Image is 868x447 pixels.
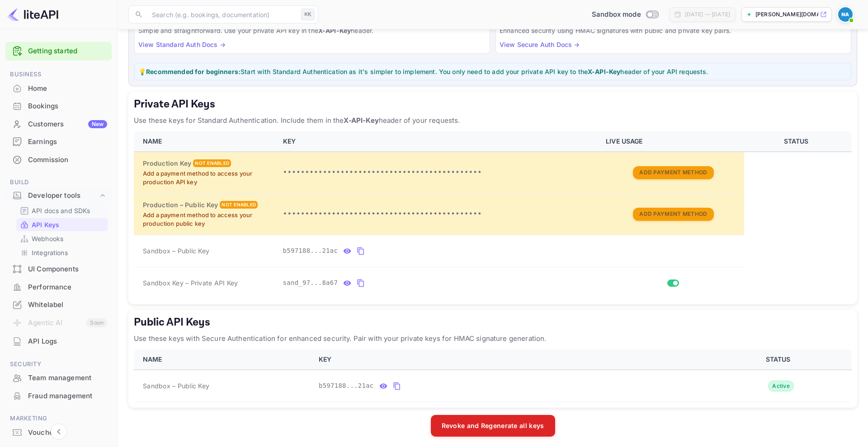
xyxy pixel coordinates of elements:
[431,415,555,437] button: Revoke and Regenerate all keys
[319,381,374,391] span: b597188...21ac
[5,80,112,98] div: Home
[5,296,112,314] div: Whitelabel
[5,133,112,151] div: Earnings
[5,424,112,442] div: Vouchers
[838,7,853,22] img: nabil alsaadi
[5,42,112,61] div: Getting started
[134,349,313,370] th: NAME
[633,210,713,217] a: Add Payment Method
[5,279,112,295] a: Performance
[5,333,112,350] div: API Logs
[28,373,107,383] div: Team management
[755,10,818,19] p: [PERSON_NAME][DOMAIN_NAME]...
[5,188,112,204] div: Developer tools
[588,68,620,75] strong: X-API-Key
[301,9,315,20] div: ⌘K
[5,414,112,424] span: Marketing
[32,206,90,215] p: API docs and SDKs
[283,246,338,256] span: b597188...21ac
[143,169,272,187] p: Add a payment method to access your production API key
[708,349,852,370] th: STATUS
[5,98,112,114] a: Bookings
[278,131,601,152] th: KEY
[283,209,595,219] p: •••••••••••••••••••••••••••••••••••••••••••••
[28,336,107,347] div: API Logs
[5,70,112,79] span: Business
[28,428,107,438] div: Vouchers
[5,80,112,97] a: Home
[28,46,107,56] a: Getting started
[633,166,713,179] button: Add Payment Method
[5,296,112,313] a: Whitelabel
[28,101,107,112] div: Bookings
[16,218,108,231] div: API Keys
[134,97,852,112] h5: Private API Keys
[32,234,63,243] p: Webhooks
[28,391,107,401] div: Fraud management
[134,115,852,126] p: Use these keys for Standard Authentication. Include them in the header of your requests.
[20,234,104,243] a: Webhooks
[500,41,580,48] a: View Secure Auth Docs →
[5,151,112,168] a: Commission
[28,119,107,130] div: Customers
[5,116,112,132] a: CustomersNew
[143,246,209,256] span: Sandbox – Public Key
[313,349,708,370] th: KEY
[5,151,112,169] div: Commission
[32,220,59,229] p: API Keys
[5,98,112,115] div: Bookings
[28,155,107,165] div: Commission
[16,232,108,245] div: Webhooks
[134,131,852,299] table: private api keys table
[5,261,112,278] div: UI Components
[20,220,104,229] a: API Keys
[283,167,595,178] p: •••••••••••••••••••••••••••••••••••••••••••••
[88,120,107,128] div: New
[5,369,112,386] a: Team management
[143,158,191,168] h6: Production Key
[134,315,852,330] h5: Public API Keys
[28,282,107,293] div: Performance
[220,201,258,209] div: Not enabled
[143,279,238,287] span: Sandbox Key – Private API Key
[28,84,107,94] div: Home
[600,131,744,152] th: LIVE USAGE
[5,333,112,349] a: API Logs
[768,381,794,391] div: Active
[5,387,112,404] a: Fraud management
[633,208,713,221] button: Add Payment Method
[318,27,351,34] strong: X-API-Key
[744,131,852,152] th: STATUS
[685,10,730,19] div: [DATE] — [DATE]
[588,9,662,20] div: Switch to Production mode
[138,26,486,35] p: Simple and straightforward. Use your private API key in the header.
[134,333,852,344] p: Use these keys with Secure Authentication for enhanced security. Pair with your private keys for ...
[5,387,112,405] div: Fraud management
[28,300,107,310] div: Whitelabel
[5,369,112,387] div: Team management
[32,248,68,257] p: Integrations
[138,41,226,48] a: View Standard Auth Docs →
[5,133,112,150] a: Earnings
[138,67,847,76] p: 💡 Start with Standard Authentication as it's simpler to implement. You only need to add your priv...
[5,177,112,187] span: Build
[592,9,641,20] span: Sandbox mode
[500,26,847,35] p: Enhanced security using HMAC signatures with public and private key pairs.
[134,131,278,152] th: NAME
[5,116,112,133] div: CustomersNew
[28,264,107,275] div: UI Components
[146,5,297,23] input: Search (e.g. bookings, documentation)
[5,424,112,441] a: Vouchers
[193,159,231,167] div: Not enabled
[344,116,378,125] strong: X-API-Key
[146,68,241,75] strong: Recommended for beginners:
[143,211,272,228] p: Add a payment method to access your production public key
[16,204,108,217] div: API docs and SDKs
[143,200,218,210] h6: Production – Public Key
[5,279,112,296] div: Performance
[5,261,112,277] a: UI Components
[134,349,852,402] table: public api keys table
[20,248,104,257] a: Integrations
[28,137,107,147] div: Earnings
[283,278,338,288] span: sand_97...8a67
